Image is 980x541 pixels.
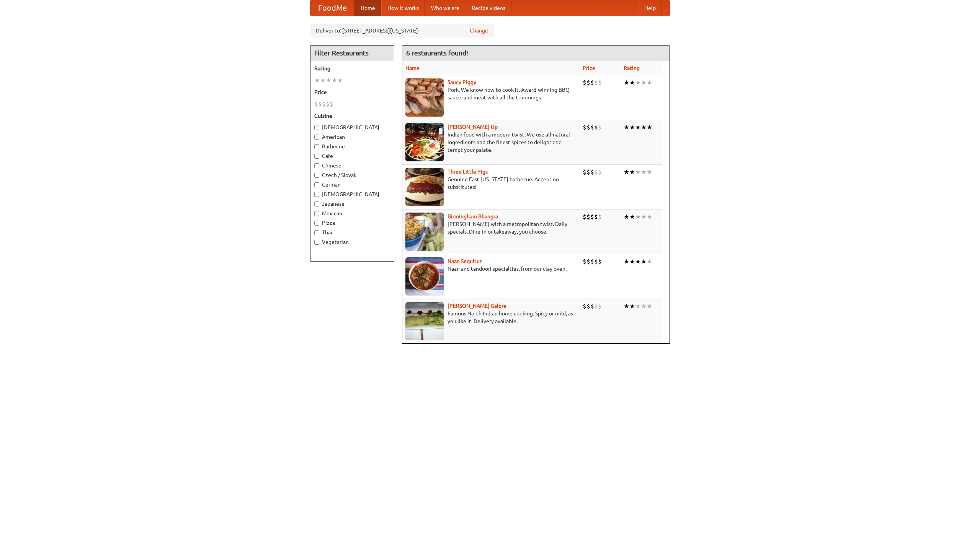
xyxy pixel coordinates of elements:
[314,221,319,226] input: Pizza
[641,302,647,310] li: ★
[583,78,586,87] li: $
[314,143,390,150] label: Barbecue
[641,257,647,266] li: ★
[624,123,629,132] li: ★
[314,76,320,84] li: ★
[320,76,326,84] li: ★
[647,302,652,310] li: ★
[594,302,598,310] li: $
[314,133,390,141] label: American
[635,78,641,87] li: ★
[624,213,629,221] li: ★
[624,168,629,176] li: ★
[314,200,390,208] label: Japanese
[314,163,319,168] input: Chinese
[326,100,330,108] li: $
[314,171,390,179] label: Czech / Slovak
[598,213,602,221] li: $
[624,78,629,87] li: ★
[638,0,662,16] a: Help
[598,78,602,87] li: $
[594,213,598,221] li: $
[314,219,390,227] label: Pizza
[647,123,652,132] li: ★
[405,65,420,71] a: Name
[314,229,390,236] label: Thai
[314,100,318,108] li: $
[586,302,590,310] li: $
[448,169,488,175] b: Three Little Pigs
[314,211,319,216] input: Mexican
[314,190,390,198] label: [DEMOGRAPHIC_DATA]
[405,86,577,101] p: Pork. We know how to cook it. Award-winning BBQ sauce, and meat with all the trimmings.
[635,168,641,176] li: ★
[586,168,590,176] li: $
[586,78,590,87] li: $
[381,0,425,16] a: How it works
[337,76,343,84] li: ★
[354,0,381,16] a: Home
[598,123,602,132] li: $
[647,213,652,221] li: ★
[405,213,444,251] img: bhangra.jpg
[314,135,319,140] input: American
[405,168,444,206] img: littlepigs.jpg
[448,258,482,264] b: Naan Sequitur
[647,78,652,87] li: ★
[635,213,641,221] li: ★
[406,49,468,57] ng-pluralize: 6 restaurants found!
[314,201,319,206] input: Japanese
[448,213,498,219] a: Birmingham Bhangra
[629,78,635,87] li: ★
[314,144,319,149] input: Barbecue
[624,302,629,310] li: ★
[405,220,577,236] p: [PERSON_NAME] with a metropolitan twist. Daily specials. Dine-in or takeaway, you choose.
[332,76,337,84] li: ★
[629,257,635,266] li: ★
[590,213,594,221] li: $
[314,125,319,130] input: [DEMOGRAPHIC_DATA]
[405,265,577,273] p: Naan and tandoori specialties, from our clay oven.
[583,123,586,132] li: $
[448,124,498,130] a: [PERSON_NAME] Up
[629,213,635,221] li: ★
[635,257,641,266] li: ★
[448,303,506,309] a: [PERSON_NAME] Galore
[590,78,594,87] li: $
[405,123,444,161] img: curryup.jpg
[405,175,577,191] p: Genuine East [US_STATE] barbecue. Accept no substitutes!
[641,168,647,176] li: ★
[314,112,390,120] h5: Cuisine
[314,240,319,245] input: Vegetarian
[318,100,322,108] li: $
[310,45,394,61] h4: Filter Restaurants
[598,257,602,266] li: $
[310,0,354,16] a: FoodMe
[314,154,319,159] input: Cafe
[586,213,590,221] li: $
[448,79,476,85] b: Saucy Piggy
[425,0,465,16] a: Who we are
[624,65,640,71] a: Rating
[594,168,598,176] li: $
[594,78,598,87] li: $
[322,100,326,108] li: $
[583,65,595,71] a: Price
[590,257,594,266] li: $
[310,24,494,37] div: Deliver to: [STREET_ADDRESS][US_STATE]
[405,78,444,117] img: saucy.jpg
[470,27,488,34] a: Change
[314,123,390,131] label: [DEMOGRAPHIC_DATA]
[635,123,641,132] li: ★
[641,78,647,87] li: ★
[583,168,586,176] li: $
[647,168,652,176] li: ★
[647,257,652,266] li: ★
[326,76,332,84] li: ★
[405,131,577,154] p: Indian food with a modern twist. We use all-natural ingredients and the finest spices to delight ...
[629,168,635,176] li: ★
[405,310,577,325] p: Famous North Indian home cooking. Spicy or mild, as you like it. Delivery available.
[314,152,390,160] label: Cafe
